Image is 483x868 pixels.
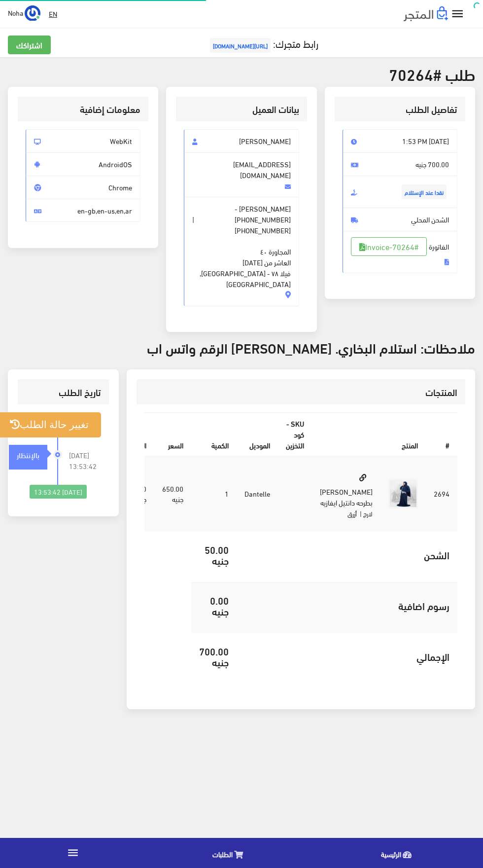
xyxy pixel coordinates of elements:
th: # [426,413,457,456]
span: en-gb,en-us,en,ar [26,199,140,222]
i:  [67,846,79,859]
h5: 0.00 جنيه [199,595,229,616]
td: 2694 [426,456,457,531]
h3: تاريخ الطلب [26,388,101,397]
h5: اﻹجمالي [244,651,449,662]
span: الطلبات [212,848,233,860]
u: EN [49,7,57,20]
span: [PHONE_NUMBER] [235,225,291,236]
div: [DATE] 13:53:42 [30,485,87,499]
th: الكمية [191,413,237,456]
span: [DATE] 13:53:42 [69,450,102,471]
a: EN [45,5,61,23]
h3: بيانات العميل [184,105,299,114]
span: الرئيسية [381,848,401,860]
a: #Invoice-70264 [351,237,427,256]
th: المنتج [312,413,426,456]
i:  [450,7,465,21]
h5: الشحن [244,549,449,560]
span: [DATE] 1:53 PM [343,129,457,153]
h3: تفاصيل الطلب [343,105,457,114]
h2: طلب #70264 [8,65,475,82]
span: WebKit [26,129,140,153]
th: SKU - كود التخزين [278,413,312,456]
span: الشحن المحلي [343,208,457,231]
span: [PERSON_NAME] - | [184,197,299,306]
h5: 700.00 جنيه [199,646,229,667]
h5: 50.00 جنيه [199,544,229,566]
img: ... [25,5,40,21]
h3: ملاحظات: استلام البخاري. [PERSON_NAME] الرقم واتس اب [8,340,475,355]
td: [PERSON_NAME] بطرحه دانتيل ايفازيه [312,456,380,531]
span: [URL][DOMAIN_NAME] [210,38,271,53]
span: [EMAIL_ADDRESS][DOMAIN_NAME] [184,152,299,197]
a: رابط متجرك:[URL][DOMAIN_NAME] [207,34,318,52]
h5: رسوم اضافية [244,600,449,611]
span: الفاتورة [343,231,457,273]
a: الرئيسية [314,840,483,866]
th: السعر [154,413,191,456]
img: . [404,6,448,21]
strong: بالإنتظار [17,449,39,460]
a: ... Noha [8,5,40,21]
h3: المنتجات [144,388,457,397]
span: نقدا عند الإستلام [402,184,447,199]
small: لارج [363,507,373,519]
span: Noha [8,6,23,19]
span: [PHONE_NUMBER] [235,214,291,225]
span: Chrome [26,176,140,199]
span: [PERSON_NAME] [184,129,299,153]
span: المجاورة ٤٠ العاشر من [DATE] فيلا ٧٨ - [GEOGRAPHIC_DATA], [GEOGRAPHIC_DATA] [192,236,290,289]
th: الموديل [237,413,278,456]
span: 700.00 جنيه [343,152,457,176]
small: | أزرق [347,507,362,519]
span: AndroidOS [26,152,140,176]
td: Dantelle [237,456,278,531]
h3: معلومات إضافية [26,105,140,114]
td: 650.00 جنيه [154,456,191,531]
a: اشتراكك [8,36,51,54]
a: الطلبات [146,840,314,866]
td: 1 [191,456,237,531]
